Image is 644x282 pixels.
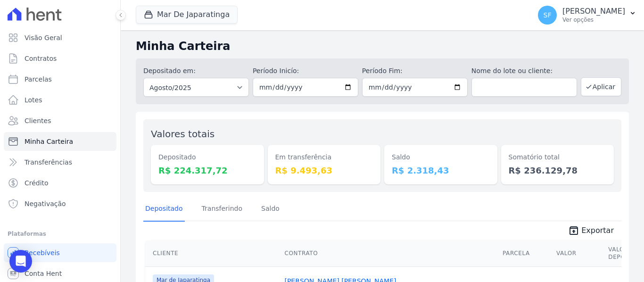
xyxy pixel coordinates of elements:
[25,33,62,42] span: Visão Geral
[25,248,60,257] span: Recebíveis
[25,199,66,208] span: Negativação
[25,54,57,63] span: Contratos
[4,174,116,192] a: Crédito
[4,194,116,213] a: Negativação
[136,38,629,55] h2: Minha Carteira
[158,164,256,177] dd: R$ 224.317,72
[509,164,607,177] dd: R$ 236.129,78
[253,66,358,76] label: Período Inicío:
[151,128,215,140] label: Valores totais
[4,49,116,68] a: Contratos
[8,228,113,240] div: Plataformas
[4,70,116,89] a: Parcelas
[275,164,373,177] dd: R$ 9.493,63
[145,240,281,267] th: Cliente
[4,91,116,109] a: Lotes
[25,95,42,105] span: Lotes
[4,132,116,151] a: Minha Carteira
[25,269,62,278] span: Conta Hent
[281,240,499,267] th: Contrato
[25,116,51,125] span: Clientes
[25,137,73,146] span: Minha Carteira
[392,152,490,162] dt: Saldo
[581,225,614,236] span: Exportar
[200,197,245,222] a: Transferindo
[275,152,373,162] dt: Em transferência
[25,178,49,188] span: Crédito
[544,12,552,18] span: SF
[581,77,621,96] button: Aplicar
[25,75,52,84] span: Parcelas
[509,152,607,162] dt: Somatório total
[561,225,621,238] a: unarchive Exportar
[562,16,625,24] p: Ver opções
[530,2,644,28] button: SF [PERSON_NAME] Ver opções
[499,240,553,267] th: Parcela
[392,164,490,177] dd: R$ 2.318,43
[143,67,196,75] label: Depositado em:
[143,197,185,222] a: Depositado
[4,153,116,172] a: Transferências
[136,6,238,24] button: Mar De Japaratinga
[4,243,116,262] a: Recebíveis
[471,66,577,76] label: Nome do lote ou cliente:
[25,158,72,167] span: Transferências
[362,66,468,76] label: Período Fim:
[553,240,604,267] th: Valor
[259,197,281,222] a: Saldo
[562,7,625,16] p: [PERSON_NAME]
[4,28,116,47] a: Visão Geral
[568,225,579,236] i: unarchive
[9,250,32,273] div: Open Intercom Messenger
[158,152,256,162] dt: Depositado
[4,111,116,130] a: Clientes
